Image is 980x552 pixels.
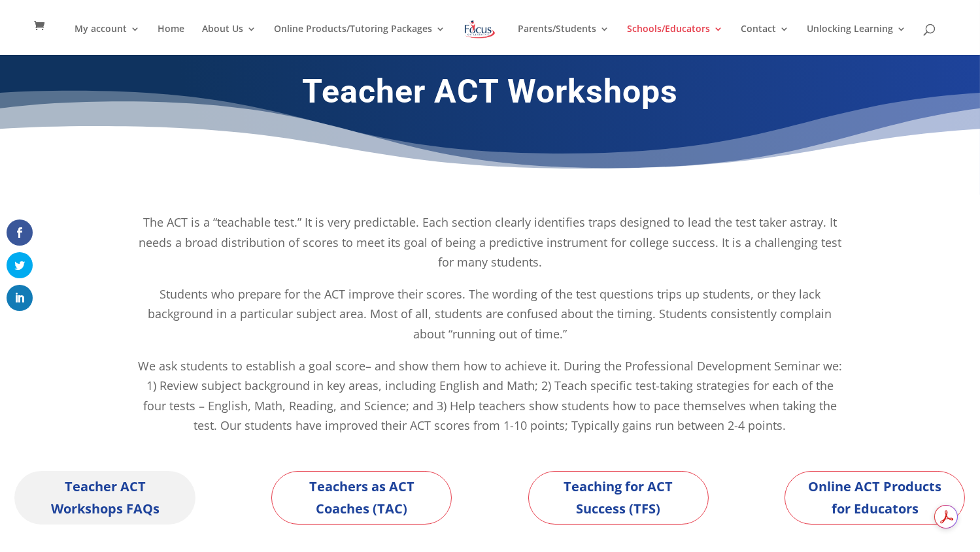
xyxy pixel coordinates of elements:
[14,471,195,525] a: Teacher ACT Workshops FAQs
[785,471,965,525] a: Online ACT Products for Educators
[271,471,452,525] a: Teachers as ACT Coaches (TAC)
[138,358,842,434] span: We ask students to establish a goal score– and show them how to achieve it. During the Profession...
[528,471,709,525] a: Teaching for ACT Success (TFS)
[158,24,184,55] a: Home
[807,24,906,55] a: Unlocking Learning
[139,214,841,270] span: The ACT is a “teachable test.” It is very predictable. Each section clearly identifies traps desi...
[627,24,723,55] a: Schools/Educators
[463,18,497,41] img: Focus on Learning
[148,286,832,342] span: Students who prepare for the ACT improve their scores. The wording of the test questions trips up...
[274,24,445,55] a: Online Products/Tutoring Packages
[75,24,140,55] a: My account
[741,24,789,55] a: Contact
[137,72,843,118] h1: Teacher ACT Workshops
[202,24,256,55] a: About Us
[518,24,609,55] a: Parents/Students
